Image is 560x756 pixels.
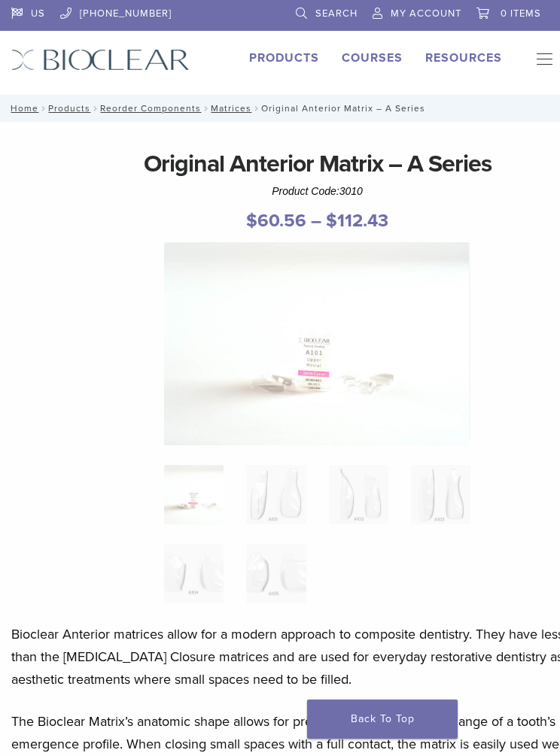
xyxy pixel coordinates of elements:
bdi: 60.56 [246,210,306,232]
img: Original Anterior Matrix - A Series - Image 4 [411,465,470,524]
a: Matrices [211,103,251,114]
a: Products [48,103,90,114]
a: Courses [342,50,403,65]
a: Products [249,50,319,65]
img: Original Anterior Matrix - A Series - Image 3 [329,465,388,524]
span: / [38,105,48,112]
span: 3010 [339,185,363,197]
span: / [251,105,261,112]
span: $ [326,210,337,232]
img: Anterior-Original-A-Series-Matrices-324x324.jpg [164,465,224,524]
img: Original Anterior Matrix - A Series - Image 5 [164,544,224,603]
img: Original Anterior Matrix - A Series - Image 2 [246,465,306,524]
bdi: 112.43 [326,210,388,232]
span: / [201,105,211,112]
img: Bioclear [11,49,190,71]
a: Home [6,103,38,114]
span: Product Code: [272,185,363,197]
span: $ [246,210,257,232]
img: Original Anterior Matrix - A Series - Image 6 [246,544,306,603]
a: Back To Top [307,700,458,739]
a: Resources [425,50,502,65]
span: / [90,105,100,112]
span: 0 items [501,8,541,20]
span: – [311,210,321,232]
span: My Account [391,8,461,20]
nav: Primary Navigation [525,49,549,77]
a: Reorder Components [100,103,201,114]
span: Search [315,8,358,20]
img: Anterior Original A Series Matrices [164,242,469,446]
